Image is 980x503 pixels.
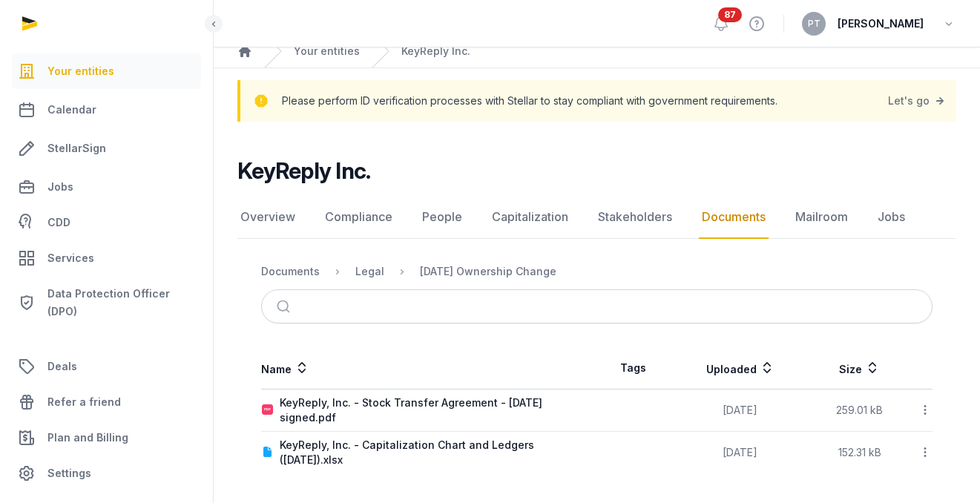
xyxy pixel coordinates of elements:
a: Your entities [12,53,201,89]
a: Let's go [888,91,947,111]
span: Services [47,249,94,267]
span: 87 [718,7,742,22]
a: Data Protection Officer (DPO) [12,279,201,326]
div: KeyReply, Inc. - Capitalization Chart and Ledgers ([DATE]).xlsx [280,438,596,467]
span: Refer a friend [47,393,121,411]
span: [DATE] [723,446,757,458]
span: Deals [47,358,77,375]
a: Compliance [322,196,395,239]
a: Refer a friend [12,384,201,420]
td: 259.01 kB [811,389,907,432]
a: Calendar [12,92,201,128]
span: Calendar [47,101,96,119]
div: KeyReply, Inc. - Stock Transfer Agreement - [DATE] signed.pdf [280,395,596,425]
div: [DATE] Ownership Change [420,264,556,279]
a: Mailroom [792,196,851,239]
th: Uploaded [669,347,812,389]
p: Please perform ID verification processes with Stellar to stay compliant with government requireme... [282,91,777,111]
img: pdf.svg [262,404,274,416]
span: [DATE] [723,404,757,416]
a: Your entities [294,44,360,59]
span: Your entities [47,62,114,80]
nav: Breadcrumb [261,254,933,289]
div: Documents [261,264,320,279]
span: Data Protection Officer (DPO) [47,285,195,320]
nav: Tabs [237,196,956,239]
span: Jobs [47,178,73,196]
div: Legal [355,264,384,279]
iframe: Chat Widget [906,432,980,503]
th: Name [261,347,597,389]
img: document.svg [262,447,274,458]
a: Settings [12,456,201,491]
a: Stakeholders [595,196,675,239]
button: Submit [268,290,303,323]
a: People [419,196,465,239]
span: [PERSON_NAME] [838,15,924,33]
nav: Breadcrumb [214,35,980,68]
a: Services [12,240,201,276]
h2: KeyReply Inc. [237,157,370,184]
th: Tags [597,347,669,389]
button: PT [802,12,826,36]
a: StellarSign [12,131,201,166]
a: Jobs [12,169,201,205]
a: KeyReply Inc. [401,44,470,59]
span: Plan and Billing [47,429,128,447]
a: Deals [12,349,201,384]
a: CDD [12,208,201,237]
span: StellarSign [47,139,106,157]
a: Capitalization [489,196,571,239]
a: Jobs [875,196,908,239]
th: Size [811,347,907,389]
span: Settings [47,464,91,482]
td: 152.31 kB [811,432,907,474]
span: CDD [47,214,70,231]
span: PT [808,19,820,28]
a: Overview [237,196,298,239]
a: Plan and Billing [12,420,201,456]
a: Documents [699,196,769,239]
